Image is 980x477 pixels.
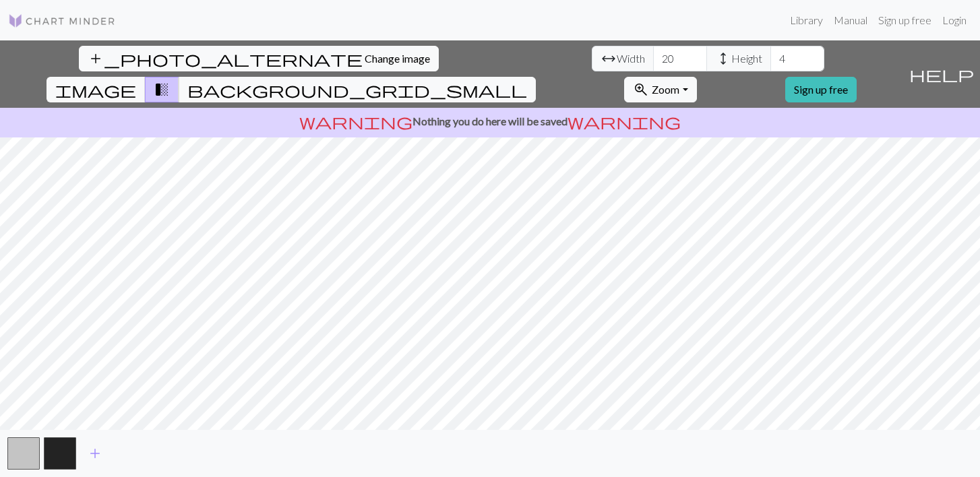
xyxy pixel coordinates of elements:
[785,7,828,34] a: Library
[601,49,617,68] span: arrow_range
[78,441,112,466] button: Add color
[187,80,527,99] span: background_grid_small
[88,49,363,68] span: add_photo_alternate
[87,444,103,463] span: add
[633,80,649,99] span: zoom_in
[903,40,980,108] button: Help
[652,83,679,96] span: Zoom
[299,112,412,131] span: warning
[828,7,873,34] a: Manual
[365,52,430,65] span: Change image
[8,13,116,29] img: Logo
[617,51,645,67] span: Width
[79,46,439,71] button: Change image
[785,77,857,102] a: Sign up free
[5,113,975,129] p: Nothing you do here will be saved
[731,51,762,67] span: Height
[55,80,136,99] span: image
[154,80,170,99] span: transition_fade
[873,7,937,34] a: Sign up free
[715,49,731,68] span: height
[568,112,681,131] span: warning
[937,7,972,34] a: Login
[909,65,974,84] span: help
[624,77,696,102] button: Zoom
